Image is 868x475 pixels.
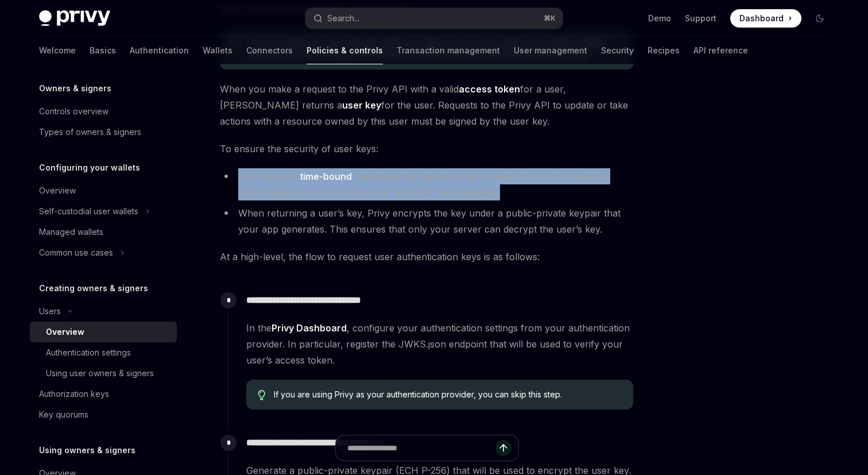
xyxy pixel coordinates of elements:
strong: time-bound [300,171,352,182]
a: Connectors [246,37,293,64]
a: Recipes [648,37,680,64]
span: If you are using Privy as your authentication provider, you can skip this step. [274,389,622,400]
div: Using user owners & signers [46,366,154,380]
span: At a high-level, the flow to request user authentication keys is as follows: [220,249,634,265]
div: Authentication settings [46,346,131,360]
a: Overview [30,322,177,342]
span: In the , configure your authentication settings from your authentication provider. In particular,... [246,320,633,368]
span: To ensure the security of user keys: [220,141,634,157]
a: Authorization keys [30,384,177,404]
div: Managed wallets [39,225,103,239]
span: Dashboard [739,13,784,24]
div: Controls overview [39,105,108,118]
a: Dashboard [730,9,801,28]
div: Types of owners & signers [39,125,141,139]
a: Transaction management [397,37,500,64]
strong: user key [342,99,381,111]
div: Self-custodial user wallets [39,204,138,218]
a: Key quorums [30,404,177,425]
button: Search...⌘K [305,8,563,29]
a: Welcome [39,37,76,64]
a: Managed wallets [30,222,177,242]
div: Common use cases [39,246,113,260]
img: dark logo [39,10,110,26]
a: API reference [693,37,748,64]
div: Overview [39,184,76,198]
a: Overview [30,180,177,201]
a: Privy Dashboard [272,322,347,334]
a: Basics [90,37,116,64]
div: Users [39,304,61,318]
a: Types of owners & signers [30,122,177,142]
a: Controls overview [30,101,177,122]
div: Key quorums [39,408,88,422]
a: Demo [648,13,671,24]
a: Security [601,37,634,64]
li: User keys are , meaning they can only sign requests for a limited window before they expire, and ... [220,168,634,200]
span: When you make a request to the Privy API with a valid for a user, [PERSON_NAME] returns a for the... [220,81,634,129]
div: Authorization keys [39,387,109,401]
a: Support [685,13,716,24]
a: Authentication settings [30,342,177,363]
button: Send message [495,440,511,456]
a: User management [514,37,587,64]
li: When returning a user’s key, Privy encrypts the key under a public-private keypair that your app ... [220,205,634,237]
h5: Configuring your wallets [39,161,140,175]
span: ⌘ K [544,14,556,23]
a: Authentication [130,37,189,64]
a: Policies & controls [307,37,383,64]
div: Search... [327,11,359,25]
h5: Using owners & signers [39,443,135,457]
div: Overview [46,325,84,339]
a: Wallets [203,37,232,64]
a: Using user owners & signers [30,363,177,384]
button: Toggle dark mode [811,9,829,28]
h5: Owners & signers [39,82,111,95]
h5: Creating owners & signers [39,281,148,295]
strong: access token [459,83,520,95]
svg: Tip [258,390,266,400]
